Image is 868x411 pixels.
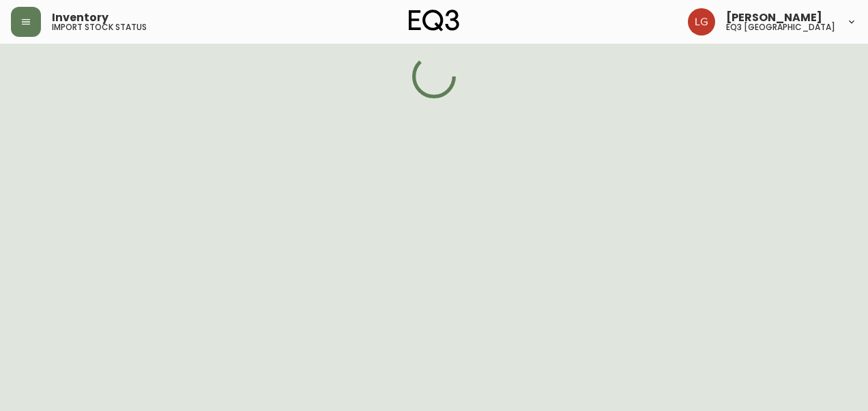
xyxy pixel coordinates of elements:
h5: eq3 [GEOGRAPHIC_DATA] [726,23,835,31]
span: [PERSON_NAME] [726,12,822,23]
span: Inventory [52,12,108,23]
h5: import stock status [52,23,147,31]
img: logo [409,10,459,31]
img: da6fc1c196b8cb7038979a7df6c040e1 [688,8,715,36]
